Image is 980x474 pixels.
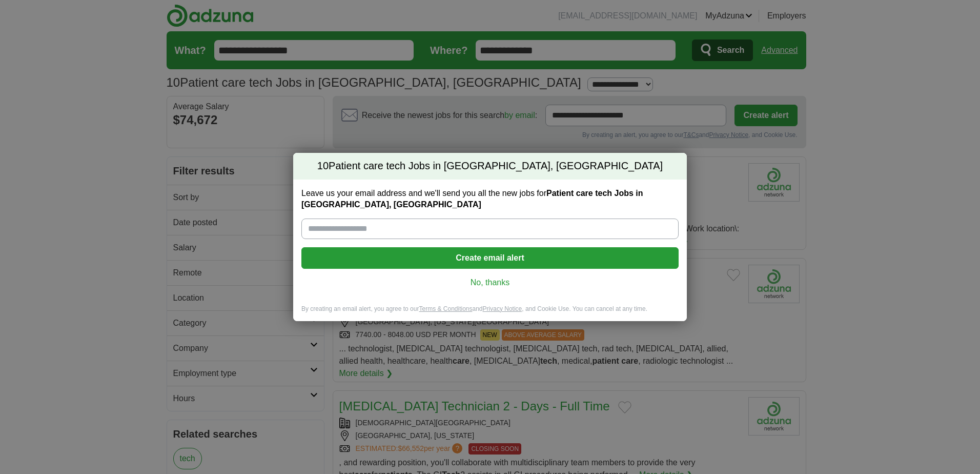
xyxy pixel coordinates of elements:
span: 10 [317,159,329,173]
h2: Patient care tech Jobs in [GEOGRAPHIC_DATA], [GEOGRAPHIC_DATA] [293,153,687,180]
button: Create email alert [301,247,679,269]
a: Terms & Conditions [419,305,472,312]
a: Privacy Notice [483,305,522,312]
label: Leave us your email address and we'll send you all the new jobs for [301,188,679,210]
div: By creating an email alert, you agree to our and , and Cookie Use. You can cancel at any time. [293,305,687,322]
strong: Patient care tech Jobs in [GEOGRAPHIC_DATA], [GEOGRAPHIC_DATA] [301,189,643,209]
a: No, thanks [310,277,670,288]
